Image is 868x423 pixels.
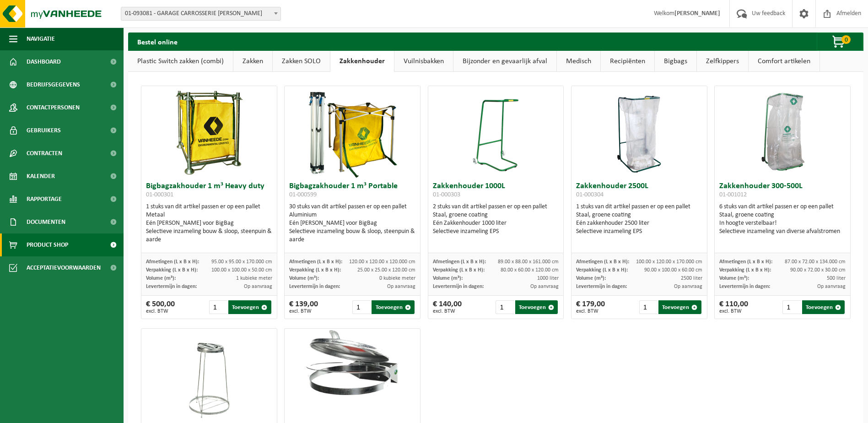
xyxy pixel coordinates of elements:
[737,86,828,178] img: 01-001012
[128,33,187,50] h2: Bestel online
[163,86,255,178] img: 01-000301
[211,267,272,273] span: 100.00 x 100.00 x 50.00 cm
[146,191,173,198] span: 01-000301
[802,300,845,314] button: Toevoegen
[719,309,748,314] span: excl. BTW
[307,86,398,178] img: 01-000599
[601,51,654,72] a: Recipiënten
[27,96,80,119] span: Contactpersonen
[121,7,281,21] span: 01-093081 - GARAGE CARROSSERIE ANTOINE - GERAARDSBERGEN
[576,228,702,236] div: Selectieve inzameling EPS
[273,51,330,72] a: Zakken SOLO
[790,267,846,273] span: 90.00 x 72.00 x 30.00 cm
[121,7,280,20] span: 01-093081 - GARAGE CARROSSERIE ANTOINE - GERAARDSBERGEN
[27,50,61,73] span: Dashboard
[576,211,702,219] div: Staal, groene coating
[658,300,701,314] button: Toevoegen
[146,219,272,228] div: Eén [PERSON_NAME] voor BigBag
[289,259,342,265] span: Afmetingen (L x B x H):
[27,165,55,188] span: Kalender
[285,329,420,396] img: 01-000307
[498,259,559,265] span: 89.00 x 88.00 x 161.000 cm
[27,188,62,211] span: Rapportage
[357,267,415,273] span: 25.00 x 25.00 x 120.00 cm
[636,259,702,265] span: 100.00 x 120.00 x 170.000 cm
[146,276,176,281] span: Volume (m³):
[394,51,453,72] a: Vuilnisbakken
[128,51,233,72] a: Plastic Switch zakken (combi)
[27,256,101,279] span: Acceptatievoorwaarden
[27,233,68,256] span: Product Shop
[719,300,748,314] div: € 110,00
[27,211,65,233] span: Documenten
[576,219,702,228] div: Eén zakkenhouder 2500 liter
[146,228,272,244] div: Selectieve inzameling bouw & sloop, steenpuin & aarde
[289,211,415,219] div: Aluminium
[228,300,271,314] button: Toevoegen
[433,300,462,314] div: € 140,00
[433,284,484,289] span: Levertermijn in dagen:
[352,300,371,314] input: 1
[433,259,486,265] span: Afmetingen (L x B x H):
[537,276,559,281] span: 1000 liter
[146,211,272,219] div: Metaal
[146,259,199,265] span: Afmetingen (L x B x H):
[289,276,319,281] span: Volume (m³):
[576,284,627,289] span: Levertermijn in dagen:
[616,86,662,178] img: 01-000304
[433,219,559,228] div: Eén Zakkenhouder 1000 liter
[289,191,317,198] span: 01-000599
[817,284,846,289] span: Op aanvraag
[146,267,198,273] span: Verpakking (L x B x H):
[473,86,518,178] img: 01-000303
[515,300,558,314] button: Toevoegen
[719,267,771,273] span: Verpakking (L x B x H):
[576,182,702,201] h3: Zakkenhouder 2500L
[433,211,559,219] div: Staal, groene coating
[146,203,272,244] div: 1 stuks van dit artikel passen er op een pallet
[433,267,485,273] span: Verpakking (L x B x H):
[433,203,559,236] div: 2 stuks van dit artikel passen er op een pallet
[530,284,559,289] span: Op aanvraag
[433,276,463,281] span: Volume (m³):
[719,219,846,228] div: In hoogte verstelbaar!
[841,35,851,44] span: 0
[501,267,559,273] span: 80.00 x 60.00 x 120.00 cm
[827,276,846,281] span: 500 liter
[576,300,605,314] div: € 179,00
[719,284,770,289] span: Levertermijn in dagen:
[372,300,414,314] button: Toevoegen
[387,284,415,289] span: Op aanvraag
[785,259,846,265] span: 87.00 x 72.00 x 134.000 cm
[289,219,415,228] div: Eén [PERSON_NAME] voor BigBag
[433,191,460,198] span: 01-000303
[244,284,272,289] span: Op aanvraag
[433,182,559,201] h3: Zakkenhouder 1000L
[211,259,272,265] span: 95.00 x 95.00 x 170.000 cm
[697,51,748,72] a: Zelfkippers
[379,276,415,281] span: 0 kubieke meter
[289,267,341,273] span: Verpakking (L x B x H):
[27,119,61,142] span: Gebruikers
[576,267,628,273] span: Verpakking (L x B x H):
[817,33,863,51] button: 0
[719,211,846,219] div: Staal, groene coating
[719,259,772,265] span: Afmetingen (L x B x H):
[146,300,175,314] div: € 500,00
[289,182,415,201] h3: Bigbagzakhouder 1 m³ Portable
[453,51,556,72] a: Bijzonder en gevaarlijk afval
[576,259,629,265] span: Afmetingen (L x B x H):
[289,284,340,289] span: Levertermijn in dagen:
[27,27,55,50] span: Navigatie
[146,284,197,289] span: Levertermijn in dagen:
[674,10,720,17] strong: [PERSON_NAME]
[289,228,415,244] div: Selectieve inzameling bouw & sloop, steenpuin & aarde
[496,300,514,314] input: 1
[433,309,462,314] span: excl. BTW
[27,73,80,96] span: Bedrijfsgegevens
[27,142,62,165] span: Contracten
[719,228,846,236] div: Selectieve inzameling van diverse afvalstromen
[209,300,227,314] input: 1
[289,309,318,314] span: excl. BTW
[576,276,606,281] span: Volume (m³):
